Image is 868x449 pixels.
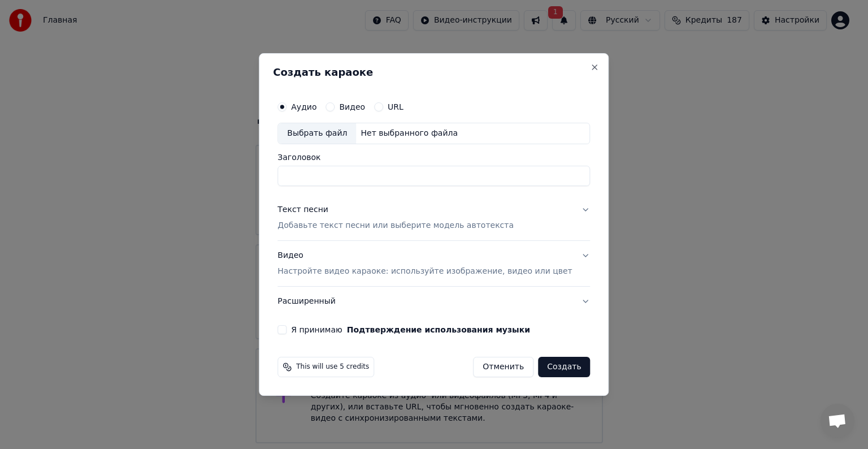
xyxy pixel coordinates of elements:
[277,287,590,316] button: Расширенный
[277,195,590,240] button: Текст песниДобавьте текст песни или выберите модель автотекста
[347,326,530,334] button: Я принимаю
[277,241,590,286] button: ВидеоНастройте видео караоке: используйте изображение, видео или цвет
[277,204,328,215] div: Текст песни
[339,103,365,111] label: Видео
[277,250,572,277] div: Видео
[277,220,514,231] p: Добавьте текст песни или выберите модель автотекста
[291,326,530,334] label: Я принимаю
[296,362,369,372] span: This will use 5 credits
[277,266,572,277] p: Настройте видео караоке: используйте изображение, видео или цвет
[473,357,533,377] button: Отменить
[388,103,403,111] label: URL
[273,67,594,77] h2: Создать караоке
[278,123,356,144] div: Выбрать файл
[356,128,462,139] div: Нет выбранного файла
[277,153,590,161] label: Заголовок
[291,103,316,111] label: Аудио
[538,357,590,377] button: Создать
